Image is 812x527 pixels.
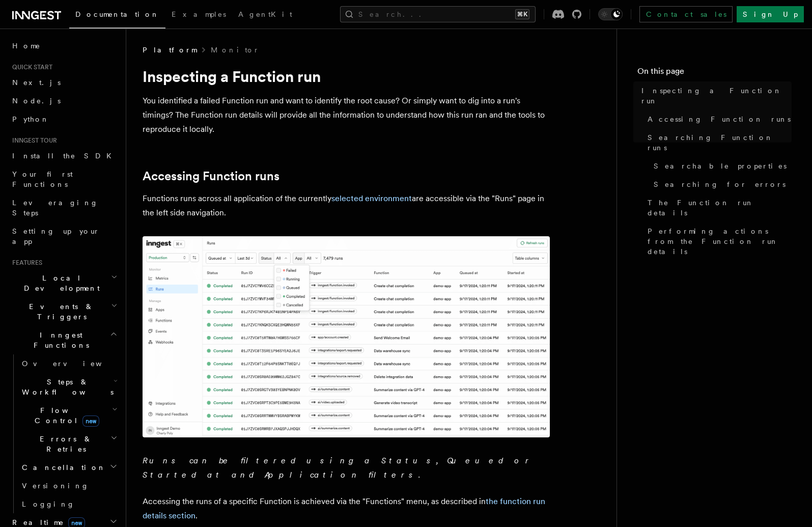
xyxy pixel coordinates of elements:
[8,273,111,293] span: Local Development
[650,175,792,193] a: Searching for errors
[143,67,550,86] h1: Inspecting a Function run
[8,269,120,297] button: Local Development
[648,114,791,124] span: Accessing Function runs
[22,359,127,368] span: Overview
[8,301,111,322] span: Events & Triggers
[82,415,99,427] span: new
[12,41,41,51] span: Home
[22,482,89,490] span: Versioning
[18,377,114,397] span: Steps & Workflows
[8,165,120,193] a: Your first Functions
[643,193,792,222] a: The Function run details
[18,373,120,401] button: Steps & Workflows
[12,78,61,87] span: Next.js
[8,136,57,145] span: Inngest tour
[8,259,42,267] span: Features
[12,227,100,245] span: Setting up your app
[8,193,120,222] a: Leveraging Steps
[143,191,550,220] p: Functions runs across all application of the currently are accessible via the "Runs" page in the ...
[143,494,550,523] p: Accessing the runs of a specific Function is achieved via the "Functions" menu, as described in .
[641,86,792,106] span: Inspecting a Function run
[75,10,159,18] span: Documentation
[331,193,412,203] a: selected environment
[12,170,73,188] span: Your first Functions
[165,3,232,27] a: Examples
[143,45,197,55] span: Platform
[18,477,120,495] a: Versioning
[648,198,792,218] span: The Function run details
[8,92,120,110] a: Node.js
[8,297,120,326] button: Events & Triggers
[18,458,120,477] button: Cancellation
[648,132,792,153] span: Searching Function runs
[654,161,787,171] span: Searchable properties
[12,115,49,123] span: Python
[8,147,120,165] a: Install the SDK
[143,169,279,183] a: Accessing Function runs
[69,3,165,29] a: Documentation
[143,236,550,437] img: The "Handle failed payments" Function runs list features a run in a failing state.
[515,9,529,19] kbd: ⌘K
[232,3,298,27] a: AgentKit
[8,326,120,354] button: Inngest Functions
[648,226,792,257] span: Performing actions from the Function run details
[18,405,112,426] span: Flow Control
[8,63,52,71] span: Quick start
[18,430,120,458] button: Errors & Retries
[637,81,792,110] a: Inspecting a Function run
[12,199,98,217] span: Leveraging Steps
[8,330,110,350] span: Inngest Functions
[172,10,226,18] span: Examples
[639,6,733,22] a: Contact sales
[143,456,533,480] em: Runs can be filtered using a Status, Queued or Started at and Application filters.
[8,73,120,92] a: Next.js
[12,97,61,105] span: Node.js
[211,45,259,55] a: Monitor
[18,434,110,454] span: Errors & Retries
[18,495,120,513] a: Logging
[650,157,792,175] a: Searchable properties
[143,496,545,520] a: the function run details section
[238,10,292,18] span: AgentKit
[12,152,118,160] span: Install the SDK
[737,6,804,22] a: Sign Up
[8,110,120,128] a: Python
[8,222,120,251] a: Setting up your app
[18,462,106,473] span: Cancellation
[598,8,623,20] button: Toggle dark mode
[340,6,536,22] button: Search...⌘K
[22,500,75,508] span: Logging
[637,65,792,81] h4: On this page
[654,179,786,189] span: Searching for errors
[18,401,120,430] button: Flow Controlnew
[643,222,792,261] a: Performing actions from the Function run details
[643,128,792,157] a: Searching Function runs
[8,37,120,55] a: Home
[8,354,120,513] div: Inngest Functions
[143,94,550,136] p: You identified a failed Function run and want to identify the root cause? Or simply want to dig i...
[643,110,792,128] a: Accessing Function runs
[18,354,120,373] a: Overview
